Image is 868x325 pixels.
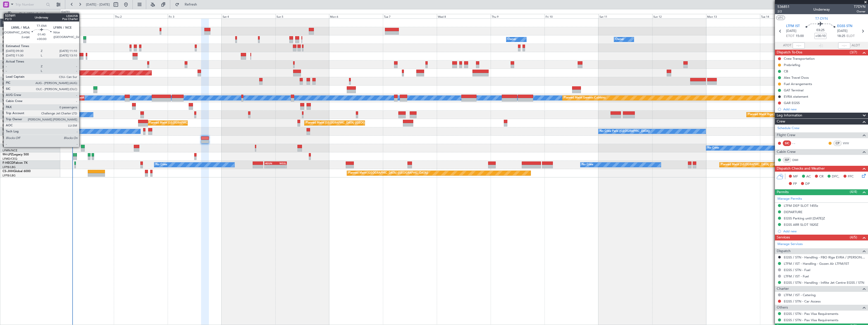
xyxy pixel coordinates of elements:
span: 2/2 [777,9,790,14]
button: Refresh [173,1,203,9]
div: Underway [813,7,830,12]
span: G-ENRG [3,78,14,81]
div: HEGN [265,162,275,165]
a: EGSS / STN - Fuel [784,268,810,272]
div: Sat 11 [598,14,652,18]
a: G-ENRGPraetor 600 [3,78,31,81]
div: EVRA statement [784,94,808,99]
div: Tue 7 [383,14,437,18]
div: Mon 6 [329,14,383,18]
div: Fuel Arrangements [784,82,812,86]
span: CS-JHH [3,170,13,173]
div: CB [784,69,788,73]
span: 18:25 [837,34,845,39]
div: Planned Maint [GEOGRAPHIC_DATA] ([GEOGRAPHIC_DATA]) [66,94,145,102]
div: Fri 10 [545,14,598,18]
span: G-FOMO [3,28,15,31]
div: Planned Maint [GEOGRAPHIC_DATA] [149,119,197,127]
span: 03:25 [816,28,824,33]
a: VVV [843,141,854,146]
a: F-HECDFalcon 7X [3,161,28,165]
a: EGSS / STN - Pax Visa Requirements [784,318,838,322]
div: Owner [615,36,624,43]
a: VHHH/HKG [3,98,17,102]
span: 9H-LPZ [3,153,13,156]
span: Only With Activity [13,12,53,16]
div: Wed 1 [60,14,114,18]
span: Crew [777,119,785,125]
a: G-JAGAPhenom 300 [3,61,32,64]
span: 536851 [777,4,790,9]
div: Fri 3 [168,14,222,18]
span: T7-LZZI [3,103,13,106]
a: EGSS / STN - Handling - Inflite Jet Centre EGSS / STN [784,280,864,285]
div: Add new [783,229,865,233]
span: [DATE] - [DATE] [86,2,110,7]
span: Dispatch To-Dos [777,50,802,55]
div: Planned Maint Riga (Riga Intl) [748,111,786,118]
div: CP [833,140,842,146]
span: T7-EMI [3,145,12,148]
a: EGLF/FAB [3,107,16,111]
span: T7DYN [854,4,865,9]
a: EGNR/CEG [3,48,18,52]
div: Thu 2 [114,14,168,18]
span: Leg Information [777,113,802,118]
a: G-SPCYLegacy 650 [3,70,30,73]
a: G-GAALCessna Citation XLS+ [3,36,44,39]
div: ISP [783,157,791,163]
input: Trip Number [15,1,45,8]
a: DMI [792,158,804,162]
span: G-SIRS [3,53,12,56]
a: G-VNORChallenger 650 [3,86,37,89]
a: CS-JHHGlobal 6000 [3,170,31,173]
span: (4/4) [850,189,857,194]
span: T7-DYN [3,136,14,139]
a: T7-FFIFalcon 7X [3,95,25,98]
div: Planned Maint [GEOGRAPHIC_DATA] ([GEOGRAPHIC_DATA]) [348,169,428,177]
span: [DATE] [837,29,848,34]
span: Flight Crew [777,132,795,138]
span: Dispatch Checks and Weather [777,166,825,172]
span: Services [777,235,790,240]
span: Refresh [180,3,202,6]
div: LTFM DEP SLOT 1455z [784,204,818,208]
a: G-SIRSCitation Excel [3,53,32,56]
span: (3/7) [850,50,857,55]
a: [PERSON_NAME]/QSA [3,132,32,136]
div: Prebriefing [784,63,800,67]
a: T7-DYNChallenger 604 [3,136,36,139]
div: GAT Terminal [784,88,804,92]
div: - - [792,141,804,146]
div: Owner [508,36,516,43]
div: No Crew [156,161,167,169]
div: WSSL [276,162,286,165]
a: EGLF/FAB [3,57,16,60]
a: LX-AOACitation Mustang [3,128,39,131]
a: EDLW/DTM [3,124,17,127]
span: AC [806,174,811,179]
a: EGGW/LTN [3,65,18,69]
a: LFPB/LBG [3,174,16,177]
div: - [276,165,286,168]
div: No Crew Paris ([GEOGRAPHIC_DATA]) [600,128,650,135]
a: LX-TROLegacy 650 [3,111,30,114]
a: 9H-LPZLegacy 500 [3,153,29,156]
div: Tue 14 [760,14,814,18]
span: T7-FFI [3,95,11,98]
div: Alex Travel Docs [784,75,809,80]
a: G-GARECessna Citation XLS+ [3,45,44,48]
div: DEPARTURE [784,210,802,214]
div: SIC [783,140,791,146]
a: LTFM / IST - Fuel [784,274,809,278]
div: Wed 8 [437,14,491,18]
div: - [265,165,275,168]
a: EVRA/RIX [3,140,15,144]
span: FFC [848,174,854,179]
div: GAR EGSS [784,101,800,105]
span: LX-AOA [3,128,14,131]
a: LTFM / IST - Catering [784,293,816,297]
a: LX-INBFalcon 900EX EASy II [3,120,42,123]
input: --:-- [793,43,805,49]
span: LTFM IST [786,24,800,29]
